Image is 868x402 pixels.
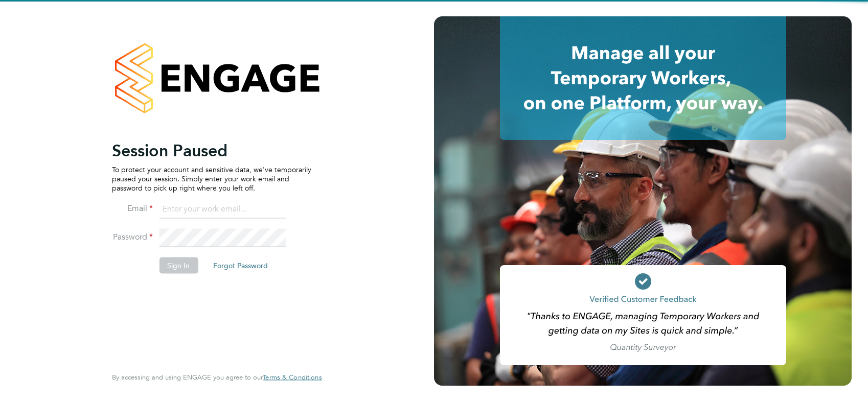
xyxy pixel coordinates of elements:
[112,164,311,193] p: To protect your account and sensitive data, we've temporarily paused your session. Simply enter y...
[112,140,311,160] h2: Session Paused
[112,373,322,382] span: By accessing and using ENGAGE you agree to our
[112,203,153,214] label: Email
[159,200,285,219] input: Enter your work email...
[263,373,322,382] a: Terms & Conditions
[205,257,276,273] button: Forgot Password
[112,231,153,242] label: Password
[263,373,322,382] span: Terms & Conditions
[159,257,198,273] button: Sign In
